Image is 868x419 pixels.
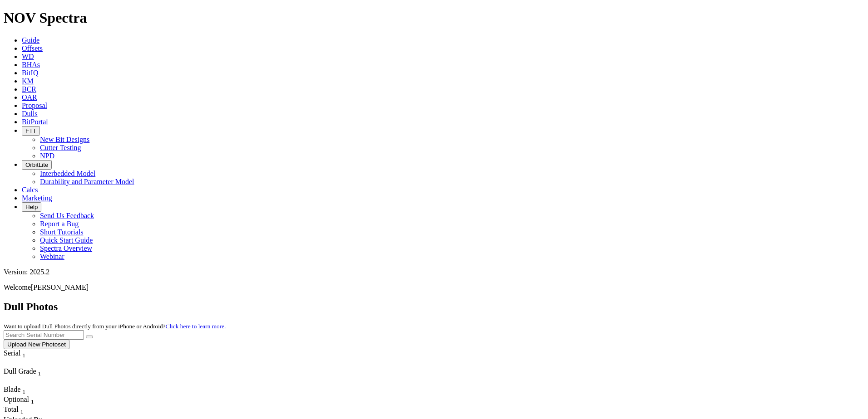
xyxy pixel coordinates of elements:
span: Dull Grade [4,367,36,375]
h1: NOV Spectra [4,10,864,26]
a: Spectra Overview [40,244,92,252]
div: Sort None [4,349,42,367]
sub: 1 [31,398,34,405]
button: FTT [22,126,40,136]
span: Help [25,204,38,210]
a: Short Tutorials [40,228,84,236]
sub: 1 [38,370,41,377]
div: Blade Sort None [4,385,35,395]
a: Guide [22,36,39,44]
a: Offsets [22,44,43,52]
a: KM [22,77,34,85]
span: Blade [4,385,20,393]
span: Sort None [22,385,25,393]
button: Help [22,202,41,212]
div: Sort None [4,385,35,395]
div: Optional Sort None [4,395,35,405]
a: Send Us Feedback [40,212,94,219]
button: OrbitLite [22,160,52,170]
sub: 1 [20,409,24,415]
a: Quick Start Guide [40,236,93,244]
div: Sort None [4,395,35,405]
h2: Dull Photos [4,301,864,313]
a: Calcs [22,186,38,194]
a: Interbedded Model [40,170,95,177]
div: Sort None [4,405,35,415]
a: Cutter Testing [40,144,81,151]
small: Want to upload Dull Photos directly from your iPhone or Android? [4,323,226,330]
span: Sort None [31,395,34,403]
div: Version: 2025.2 [4,268,864,276]
a: BitIQ [22,69,38,77]
span: Sort None [38,367,41,375]
span: Sort None [20,405,24,413]
div: Sort None [4,367,67,385]
div: Serial Sort None [4,349,42,359]
a: Report a Bug [40,220,79,228]
a: Dulls [22,110,38,117]
a: BitPortal [22,118,48,126]
span: OrbitLite [25,161,48,168]
a: Proposal [22,102,47,109]
span: Serial [4,349,20,357]
p: Welcome [4,283,864,292]
a: OAR [22,93,37,101]
a: WD [22,53,34,60]
div: Column Menu [4,359,42,367]
input: Search Serial Number [4,330,84,340]
a: Webinar [40,253,64,260]
span: [PERSON_NAME] [31,283,89,291]
sub: 1 [22,352,25,359]
button: Upload New Photoset [4,340,69,349]
div: Total Sort None [4,405,35,415]
a: Durability and Parameter Model [40,178,134,185]
a: BCR [22,85,36,93]
div: Column Menu [4,377,67,385]
sub: 1 [22,388,25,395]
span: Sort None [22,349,25,357]
span: Total [4,405,19,413]
span: FTT [25,127,36,134]
a: Marketing [22,194,52,202]
a: Click here to learn more. [166,323,226,330]
span: Optional [4,395,29,403]
a: BHAs [22,61,40,68]
a: NPD [40,152,54,160]
a: New Bit Designs [40,136,89,143]
div: Dull Grade Sort None [4,367,67,377]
